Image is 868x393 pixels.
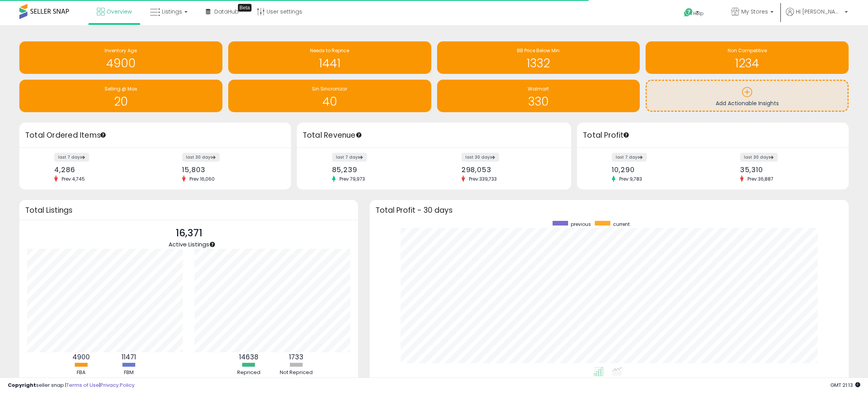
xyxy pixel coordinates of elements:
[232,95,427,108] h1: 40
[312,85,347,92] span: Sin Sincronizar
[54,153,89,162] label: last 7 days
[517,47,560,54] span: BB Price Below Min
[310,47,349,54] span: Needs to Reprice
[647,81,847,111] a: Add Actionable Insights
[23,95,219,108] h1: 20
[741,8,768,15] span: My Stores
[740,166,835,174] div: 35,310
[649,57,845,70] h1: 1234
[273,369,320,376] div: Not Repriced
[100,381,134,389] a: Privacy Policy
[169,240,209,248] span: Active Listings
[693,10,704,17] span: Help
[8,381,36,389] strong: Copyright
[228,80,431,112] a: Sin Sincronizar 40
[571,221,591,227] span: previous
[19,80,222,112] a: Selling @ Max 20
[465,176,501,182] span: Prev: 339,733
[169,226,209,241] p: 16,371
[830,381,860,389] span: 2025-08-14 21:13 GMT
[462,153,499,162] label: last 30 days
[678,2,719,25] a: Help
[336,176,369,182] span: Prev: 79,973
[226,369,272,376] div: Repriced
[228,41,431,74] a: Needs to Reprice 1441
[182,166,277,174] div: 15,803
[684,8,693,17] i: Get Help
[100,132,107,138] div: Tooltip anchor
[796,8,842,15] span: Hi [PERSON_NAME]
[66,381,99,389] a: Terms of Use
[106,369,152,376] div: FBM
[107,8,132,15] span: Overview
[437,41,640,74] a: BB Price Below Min 1332
[8,382,134,389] div: seller snap | |
[105,85,137,92] span: Selling @ Max
[528,85,549,92] span: Walmart
[646,41,849,74] a: Non Competitive 1234
[355,132,362,138] div: Tooltip anchor
[214,8,239,15] span: DataHub
[186,176,219,182] span: Prev: 16,060
[332,166,428,174] div: 85,239
[289,352,303,362] b: 1733
[209,241,216,248] div: Tooltip anchor
[238,4,251,12] div: Tooltip anchor
[728,47,767,54] span: Non Competitive
[162,8,182,15] span: Listings
[23,57,219,70] h1: 4900
[786,8,848,25] a: Hi [PERSON_NAME]
[375,207,843,213] h3: Total Profit - 30 days
[182,153,220,162] label: last 30 days
[613,221,630,227] span: current
[441,95,636,108] h1: 330
[583,130,843,141] h3: Total Profit
[72,352,90,362] b: 4900
[239,352,258,362] b: 14638
[303,130,565,141] h3: Total Revenue
[615,176,646,182] span: Prev: 9,783
[232,57,427,70] h1: 1441
[105,47,137,54] span: Inventory Age
[332,153,367,162] label: last 7 days
[623,132,630,138] div: Tooltip anchor
[462,166,558,174] div: 298,053
[612,166,707,174] div: 10,290
[437,80,640,112] a: Walmart 330
[744,176,777,182] span: Prev: 36,887
[122,352,136,362] b: 11471
[19,41,222,74] a: Inventory Age 4900
[612,153,647,162] label: last 7 days
[25,207,352,213] h3: Total Listings
[54,166,149,174] div: 4,286
[25,130,285,141] h3: Total Ordered Items
[58,369,105,376] div: FBA
[441,57,636,70] h1: 1332
[740,153,778,162] label: last 30 days
[716,99,779,107] span: Add Actionable Insights
[58,176,89,182] span: Prev: 4,745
